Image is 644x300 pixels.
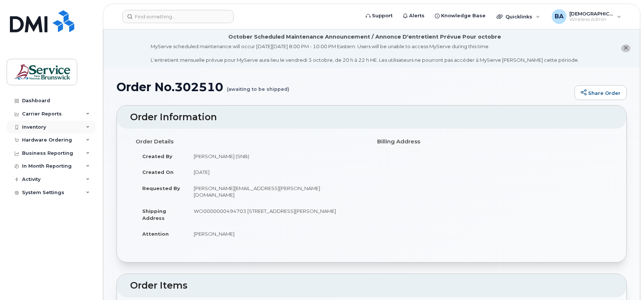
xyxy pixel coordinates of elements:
[142,169,173,175] strong: Created On
[187,180,366,203] td: [PERSON_NAME][EMAIL_ADDRESS][PERSON_NAME][DOMAIN_NAME]
[136,139,366,145] h4: Order Details
[142,185,180,191] strong: Requested By
[130,112,613,122] h2: Order Information
[187,203,366,226] td: WO0000000494703 [STREET_ADDRESS][PERSON_NAME]
[228,33,501,41] div: October Scheduled Maintenance Announcement / Annonce D'entretient Prévue Pour octobre
[142,153,172,159] strong: Created By
[142,208,166,221] strong: Shipping Address
[621,44,630,52] button: close notification
[130,281,613,291] h2: Order Items
[117,81,571,93] h1: Order No.302510
[187,226,366,242] td: [PERSON_NAME]
[227,81,289,92] small: (awaiting to be shipped)
[575,85,627,100] a: Share Order
[187,148,366,164] td: [PERSON_NAME] (SNB)
[377,139,608,145] h4: Billing Address
[187,164,366,180] td: [DATE]
[151,43,579,64] div: MyServe scheduled maintenance will occur [DATE][DATE] 8:00 PM - 10:00 PM Eastern. Users will be u...
[142,231,169,237] strong: Attention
